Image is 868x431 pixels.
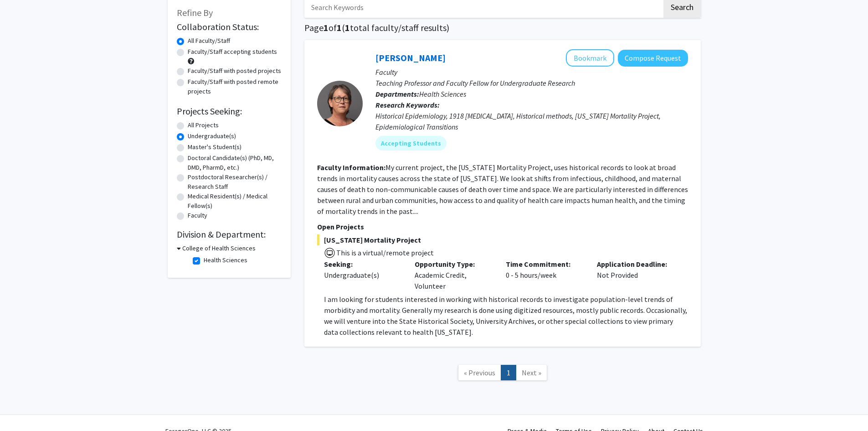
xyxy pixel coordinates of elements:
[177,21,282,32] h2: Collaboration Status:
[188,172,282,192] label: Postdoctoral Researcher(s) / Research Staff
[177,7,213,18] span: Refine By
[458,365,501,381] a: Previous Page
[335,248,434,257] span: This is a virtual/remote project
[566,49,614,67] button: Add Carolyn Orbann to Bookmarks
[188,47,277,57] label: Faculty/Staff accepting students
[415,259,492,270] p: Opportunity Type:
[188,142,241,152] label: Master's Student(s)
[188,66,281,76] label: Faculty/Staff with posted projects
[375,100,440,109] b: Research Keywords:
[188,192,282,211] label: Medical Resident(s) / Medical Fellow(s)
[324,259,401,270] p: Seeking:
[375,78,688,88] p: Teaching Professor and Faculty Fellow for Undergraduate Research
[182,244,256,253] h3: College of Health Sciences
[375,110,688,132] div: Historical Epidemiology, 1918 [MEDICAL_DATA], Historical methods, [US_STATE] Mortality Project, E...
[317,163,688,216] fg-read-more: My current project, the [US_STATE] Mortality Project, uses historical records to look at broad tr...
[177,229,282,240] h2: Division & Department:
[516,365,547,381] a: Next Page
[375,67,688,78] p: Faculty
[408,259,499,291] div: Academic Credit, Volunteer
[522,368,541,377] span: Next »
[324,294,688,338] p: I am looking for students interested in working with historical records to investigate population...
[188,120,219,130] label: All Projects
[188,77,282,96] label: Faculty/Staff with posted remote projects
[375,52,446,63] a: [PERSON_NAME]
[188,131,236,141] label: Undergraduate(s)
[618,50,688,67] button: Compose Request to Carolyn Orbann
[317,163,385,172] b: Faculty Information:
[204,255,247,265] label: Health Sciences
[419,89,466,99] span: Health Sciences
[375,89,419,99] b: Departments:
[506,259,583,270] p: Time Commitment:
[7,390,39,424] iframe: Chat
[324,22,329,33] span: 1
[188,36,230,46] label: All Faculty/Staff
[317,221,688,232] p: Open Projects
[304,356,701,393] nav: Page navigation
[324,270,401,280] div: Undergraduate(s)
[590,259,681,291] div: Not Provided
[188,211,207,220] label: Faculty
[464,368,495,377] span: « Previous
[345,22,350,33] span: 1
[317,234,688,245] span: [US_STATE] Mortality Project
[501,365,516,381] a: 1
[177,106,282,117] h2: Projects Seeking:
[375,136,447,151] mat-chip: Accepting Students
[597,259,674,270] p: Application Deadline:
[499,259,590,291] div: 0 - 5 hours/week
[337,22,342,33] span: 1
[188,153,282,172] label: Doctoral Candidate(s) (PhD, MD, DMD, PharmD, etc.)
[304,22,701,33] h1: Page of ( total faculty/staff results)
